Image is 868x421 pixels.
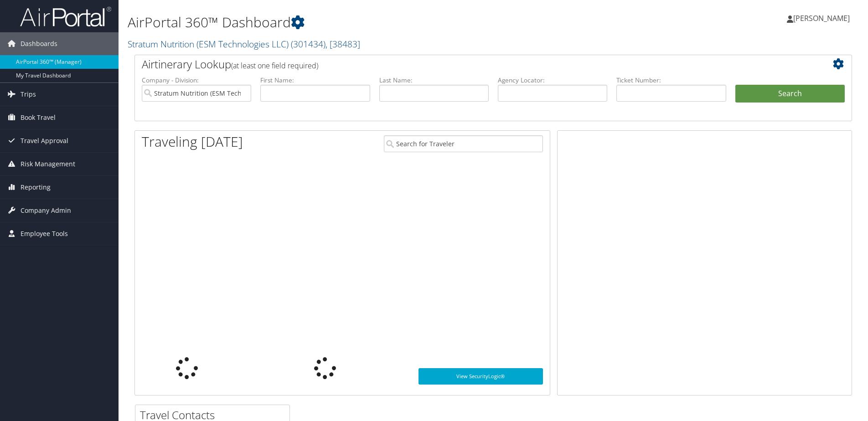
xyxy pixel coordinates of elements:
span: [PERSON_NAME] [793,13,850,23]
h1: Traveling [DATE] [142,132,243,151]
h2: Airtinerary Lookup [142,56,785,72]
a: Stratum Nutrition (ESM Technologies LLC) [128,38,360,50]
input: Search for Traveler [384,135,543,152]
span: Trips [21,83,36,106]
span: ( 301434 ) [291,38,325,50]
span: Reporting [21,176,51,199]
img: airportal-logo.png [20,6,111,27]
button: Search [735,85,845,103]
label: Company - Division: [142,76,251,85]
label: Ticket Number: [616,76,726,85]
span: (at least one field required) [231,61,318,71]
span: Travel Approval [21,129,68,152]
span: Company Admin [21,199,71,222]
span: Employee Tools [21,222,68,245]
a: [PERSON_NAME] [787,5,859,32]
label: First Name: [260,76,370,85]
span: Dashboards [21,32,57,55]
span: , [ 38483 ] [325,38,360,50]
h1: AirPortal 360™ Dashboard [128,13,615,32]
span: Risk Management [21,153,75,175]
span: Book Travel [21,106,56,129]
label: Last Name: [379,76,489,85]
label: Agency Locator: [498,76,607,85]
a: View SecurityLogic® [418,368,543,385]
